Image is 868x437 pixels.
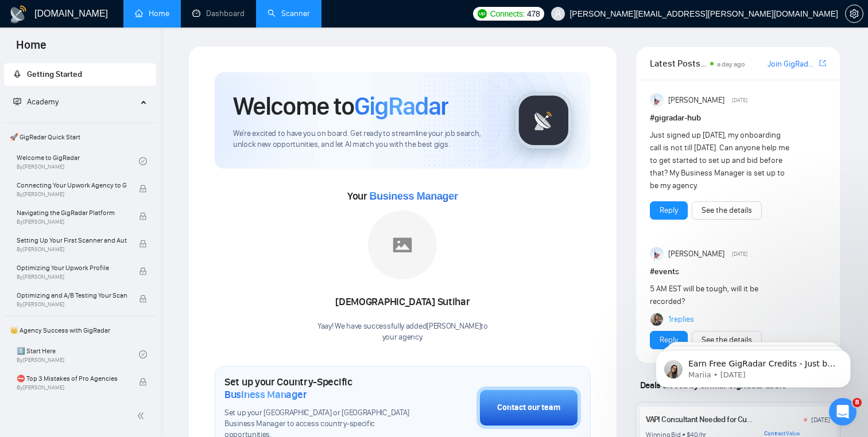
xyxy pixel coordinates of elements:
[139,185,147,193] span: lock
[660,204,678,217] a: Reply
[811,415,830,424] div: [DATE]
[233,91,448,122] h1: Welcome to
[369,190,458,202] span: Business Manager
[650,93,664,107] img: Anisuzzaman Khan
[139,240,147,248] span: lock
[17,246,127,253] span: By [PERSON_NAME]
[13,70,21,78] span: rocket
[13,97,59,107] span: Academy
[17,219,127,225] span: By [PERSON_NAME]
[668,248,724,260] span: [PERSON_NAME]
[668,94,724,107] span: [PERSON_NAME]
[17,342,139,367] a: 1️⃣ Start HereBy[PERSON_NAME]
[650,56,707,71] span: Latest Posts from the GigRadar Community
[478,9,487,18] img: upwork-logo.png
[139,212,147,220] span: lock
[13,97,21,106] span: fund-projection-screen
[668,314,694,325] a: 1replies
[650,247,664,261] img: Anisuzzaman Khan
[139,295,147,303] span: lock
[17,290,127,301] span: Optimizing and A/B Testing Your Scanner for Better Results
[4,63,156,86] li: Getting Started
[732,95,747,106] span: [DATE]
[192,9,245,18] a: dashboardDashboard
[490,7,525,20] span: Connects:
[819,58,826,68] span: export
[17,274,127,280] span: By [PERSON_NAME]
[139,157,147,165] span: check-circle
[268,9,310,18] a: searchScanner
[368,210,437,279] img: placeholder.png
[317,321,488,343] div: Yaay! We have successfully added [PERSON_NAME] to
[646,415,864,424] a: VAPI Consultant Needed for Custom Tools and Prompt Engineering
[17,235,127,246] span: Setting Up Your First Scanner and Auto-Bidder
[27,97,59,107] span: Academy
[650,201,688,220] button: Reply
[764,430,830,437] div: Contract Value
[650,283,791,308] div: 5 AM EST will be tough, will it be recorded?
[819,58,826,69] a: export
[17,384,127,391] span: By [PERSON_NAME]
[17,180,127,191] span: Connecting Your Upwork Agency to GigRadar
[846,9,863,18] span: setting
[17,301,127,308] span: By [PERSON_NAME]
[224,376,419,401] h1: Set up your Country-Specific
[829,398,857,426] iframe: Intercom live chat
[635,375,791,395] span: Deals closed by similar GigRadar users
[317,292,488,312] div: [DEMOGRAPHIC_DATA] Sutihar
[17,373,127,384] span: ⛔ Top 3 Mistakes of Pro Agencies
[17,191,127,198] span: By [PERSON_NAME]
[845,5,863,23] button: setting
[650,112,826,124] h1: # gigradar-hub
[845,9,863,18] a: setting
[476,387,581,429] button: Contact our team
[768,58,817,71] a: Join GigRadar Slack Community
[347,190,458,202] span: Your
[732,249,747,259] span: [DATE]
[7,37,56,61] span: Home
[692,201,762,220] button: See the details
[527,7,540,20] span: 478
[139,350,147,358] span: check-circle
[650,266,826,278] h1: # events
[650,313,663,326] img: Korlan
[650,129,791,192] div: Just signed up [DATE], my onboarding call is not till [DATE]. Can anyone help me to get started t...
[497,401,560,414] div: Contact our team
[317,332,488,343] p: your agency .
[17,262,127,274] span: Optimizing Your Upwork Profile
[135,9,169,18] a: homeHome
[17,149,139,174] a: Welcome to GigRadarBy[PERSON_NAME]
[354,91,448,122] span: GigRadar
[702,204,752,217] a: See the details
[233,128,497,150] span: We're excited to have you on board. Get ready to streamline your job search, unlock new opportuni...
[139,267,147,275] span: lock
[5,126,155,149] span: 🚀 GigRadar Quick Start
[27,69,82,79] span: Getting Started
[638,326,868,406] iframe: Intercom notifications message
[17,207,127,219] span: Navigating the GigRadar Platform
[224,388,307,401] span: Business Manager
[554,10,562,18] span: user
[5,319,155,342] span: 👑 Agency Success with GigRadar
[9,5,28,24] img: logo
[515,92,572,149] img: gigradar-logo.png
[137,410,148,422] span: double-left
[717,60,745,68] span: a day ago
[139,378,147,386] span: lock
[852,398,862,407] span: 8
